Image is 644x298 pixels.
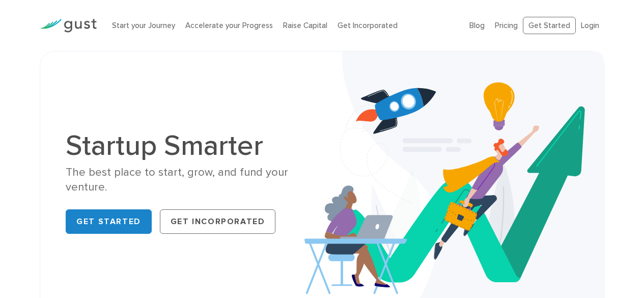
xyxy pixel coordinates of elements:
[66,165,314,195] div: The best place to start, grow, and fund your venture.
[66,131,314,160] h1: Startup Smarter
[112,21,175,30] a: Start your Journey
[581,21,599,30] a: Login
[160,209,276,234] a: Get Incorporated
[338,21,398,30] a: Get Incorporated
[469,21,485,30] a: Blog
[185,21,273,30] a: Accelerate your Progress
[523,17,576,35] a: Get Started
[495,21,518,30] a: Pricing
[283,21,327,30] a: Raise Capital
[40,19,97,33] img: Gust Logo
[66,209,152,234] a: Get Started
